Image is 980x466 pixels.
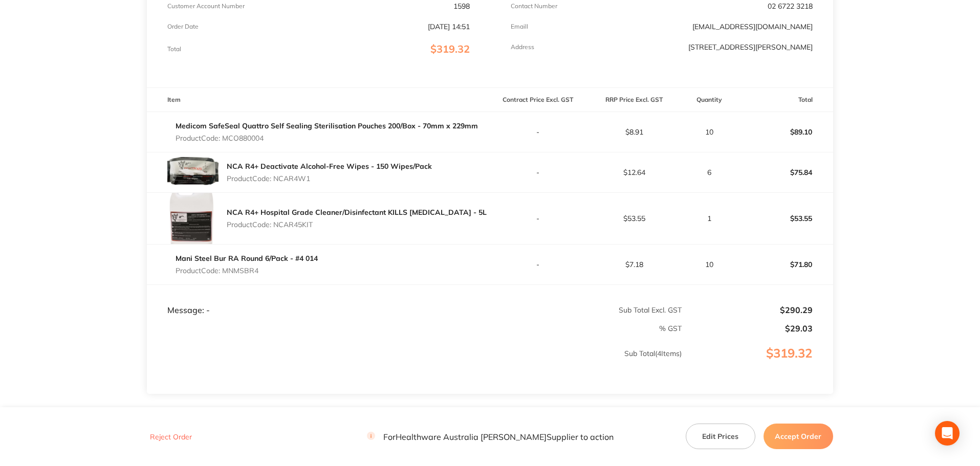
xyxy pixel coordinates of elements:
p: For Healthware Australia [PERSON_NAME] Supplier to action [367,432,614,441]
p: 10 [683,260,736,269]
a: Mani Steel Bur RA Round 6/Pack - #4 014 [176,254,318,263]
p: 6 [683,168,736,176]
p: Emaill [511,23,528,30]
p: $8.91 [586,128,682,136]
a: NCA R4+ Deactivate Alcohol-Free Wipes - 150 Wipes/Pack [227,162,432,171]
td: Message: - [147,285,490,316]
p: 1 [683,214,736,223]
p: % GST [147,324,682,332]
p: Contact Number [511,3,557,10]
img: dTN4Z3E1OQ [167,193,219,244]
p: [DATE] 14:51 [428,23,470,31]
th: RRP Price Excl. GST [586,88,682,112]
button: Accept Order [764,424,833,449]
p: $7.18 [586,260,682,269]
p: $290.29 [683,305,813,315]
p: Total [167,46,181,53]
p: Product Code: MNMSBR4 [176,267,318,275]
div: Open Intercom Messenger [935,421,960,446]
p: Address [511,43,534,51]
p: $71.80 [737,252,833,277]
a: [EMAIL_ADDRESS][DOMAIN_NAME] [692,22,813,31]
th: Item [147,88,490,112]
img: cWZ4dmlrbw [167,153,219,191]
p: Customer Account Number [167,3,245,10]
p: 10 [683,128,736,136]
p: - [491,260,586,269]
p: $75.84 [737,160,833,185]
span: $319.32 [430,42,470,55]
th: Total [737,88,833,112]
p: - [491,168,586,176]
p: Sub Total Excl. GST [491,306,682,314]
p: - [491,214,586,223]
p: $29.03 [683,324,813,333]
p: Product Code: NCAR4W1 [227,174,432,183]
p: Product Code: MCO880004 [176,134,478,142]
a: Medicom SafeSeal Quattro Self Sealing Sterilisation Pouches 200/Box - 70mm x 229mm [176,121,478,130]
th: Contract Price Excl. GST [490,88,586,112]
p: - [491,128,586,136]
p: Sub Total ( 4 Items) [147,349,682,378]
p: $12.64 [586,168,682,176]
p: 02 6722 3218 [768,2,813,10]
p: $53.55 [586,214,682,223]
p: 1598 [453,2,470,10]
p: $89.10 [737,120,833,144]
button: Reject Order [147,432,195,441]
p: $53.55 [737,206,833,231]
p: Order Date [167,23,199,30]
th: Quantity [682,88,737,112]
a: NCA R4+ Hospital Grade Cleaner/Disinfectant KILLS [MEDICAL_DATA] - 5L [227,208,487,217]
p: $319.32 [683,346,833,381]
p: [STREET_ADDRESS][PERSON_NAME] [688,43,813,51]
button: Edit Prices [686,424,755,449]
p: Product Code: NCAR45KIT [227,220,487,229]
